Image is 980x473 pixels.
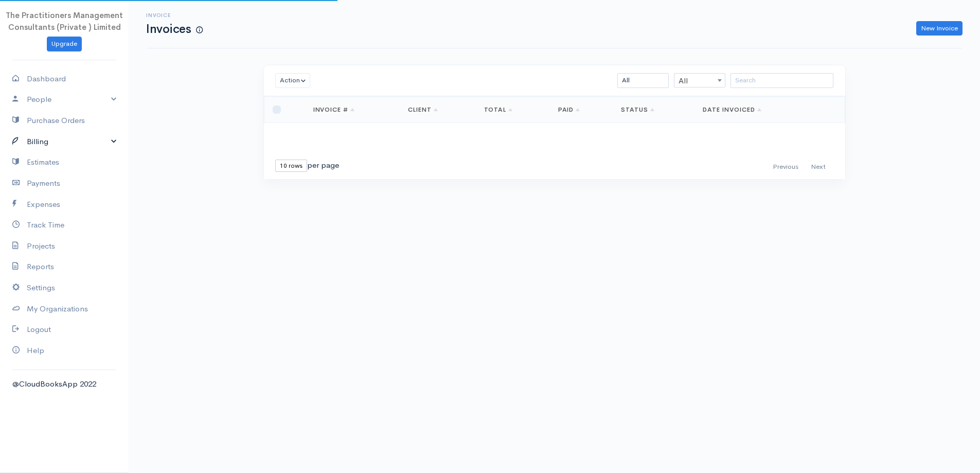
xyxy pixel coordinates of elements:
[196,26,203,34] span: How to create your first Invoice?
[12,378,116,390] div: @CloudBooksApp 2022
[730,73,833,88] input: Search
[313,106,355,114] a: Invoice #
[621,106,654,114] a: Status
[146,23,203,36] h1: Invoices
[275,160,339,172] div: per page
[47,37,82,51] a: Upgrade
[484,106,513,114] a: Total
[674,73,725,87] span: All
[558,106,580,114] a: Paid
[275,73,311,88] button: Action
[408,106,438,114] a: Client
[703,106,761,114] a: Date Invoiced
[6,10,123,32] span: The Practitioners Management Consultants (Private ) Limited
[146,12,203,18] h6: Invoice
[674,74,725,88] span: All
[916,21,963,36] a: New Invoice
